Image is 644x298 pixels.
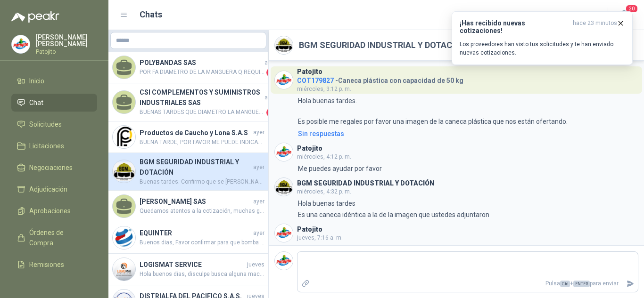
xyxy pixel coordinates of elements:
[108,254,268,285] a: Company LogoLOGISMAT SERVICEjuevesHola buenos dias, disculpe busca alguna maca en especifico
[108,191,268,222] a: [PERSON_NAME] SASayerQuedamos atentos a la cotización, muchas gracias
[11,94,97,112] a: Chat
[275,36,293,54] img: Company Logo
[140,228,251,238] h4: EQUINTER
[108,222,268,254] a: Company LogoEQUINTERayerBuenos dias, Favor confirmar para que bomba o equipos son estos repuestos...
[298,198,355,209] p: Hola buenas tardes
[297,227,322,232] h3: Patojito
[275,71,293,89] img: Company Logo
[460,19,569,34] h3: ¡Has recibido nuevas cotizaciones!
[616,7,633,24] button: 20
[108,121,268,153] a: Company LogoProductos de Caucho y Lona S.A.SayerBUENA TARDE, POR FAVOR ME PUEDE INDICAR EL DIAMET...
[253,197,264,206] span: ayer
[275,224,293,242] img: Company Logo
[29,119,62,129] span: Solicitudes
[297,153,351,160] span: miércoles, 4:12 p. m.
[29,162,73,173] span: Negociaciones
[140,207,264,216] span: Quedamos atentos a la cotización, muchas gracias
[266,68,276,77] span: 1
[29,184,67,194] span: Adjudicación
[140,57,263,68] h4: POLYBANDAS SAS
[298,96,568,127] p: Hola buenas tardes. Es posible me regales por favor una imagen de la caneca plástica que nos está...
[298,163,382,174] p: Me puedes ayudar por favor
[108,153,268,191] a: Company LogoBGM SEGURIDAD INDUSTRIAL Y DOTACIÓNayerBuenas tardes. Confirmo que se [PERSON_NAME] d...
[140,108,264,117] span: BUENAS TARDES QUE DIAMETRO LA MANGUERA
[297,86,351,92] span: miércoles, 3:12 p. m.
[11,11,59,23] img: Logo peakr
[11,180,97,198] a: Adjudicación
[140,87,263,108] h4: CSI COMPLEMENTOS Y SUMINISTROS INDUSTRIALES SAS
[275,143,293,161] img: Company Logo
[460,40,625,57] p: Los proveedores han visto tus solicitudes y te han enviado nuevas cotizaciones.
[140,196,251,207] h4: [PERSON_NAME] SAS
[36,34,97,47] p: [PERSON_NAME] [PERSON_NAME]
[113,226,135,249] img: Company Logo
[113,160,135,183] img: Company Logo
[11,72,97,90] a: Inicio
[29,206,71,216] span: Aprobaciones
[560,281,570,287] span: Ctrl
[297,74,463,83] h4: - Caneca plástica con capacidad de 50 kg
[140,157,251,177] h4: BGM SEGURIDAD INDUSTRIAL Y DOTACIÓN
[296,129,638,139] a: Sin respuestas
[140,68,264,77] span: POR FA DIAMETRO DE LA MANGUERA Q REQUIERE Y CUANTOS METROS NECESITA GRACIAS
[29,259,64,270] span: Remisiones
[253,229,264,238] span: ayer
[314,275,623,292] p: Pulsa + para enviar
[297,188,351,195] span: miércoles, 4:32 p. m.
[264,93,276,102] span: ayer
[29,97,43,108] span: Chat
[452,11,633,65] button: ¡Has recibido nuevas cotizaciones!hace 23 minutos Los proveedores han visto tus solicitudes y te ...
[108,52,268,83] a: POLYBANDAS SASayerPOR FA DIAMETRO DE LA MANGUERA Q REQUIERE Y CUANTOS METROS NECESITA GRACIAS1
[29,227,88,248] span: Órdenes de Compra
[622,275,638,292] button: Enviar
[297,69,322,74] h3: Patojito
[140,270,264,279] span: Hola buenos dias, disculpe busca alguna maca en especifico
[275,252,293,270] img: Company Logo
[113,126,135,148] img: Company Logo
[297,234,343,241] span: jueves, 7:16 a. m.
[297,146,322,151] h3: Patojito
[11,256,97,274] a: Remisiones
[11,224,97,252] a: Órdenes de Compra
[11,137,97,155] a: Licitaciones
[253,128,264,137] span: ayer
[29,141,64,151] span: Licitaciones
[113,258,135,281] img: Company Logo
[247,260,264,269] span: jueves
[11,115,97,133] a: Solicitudes
[108,83,268,121] a: CSI COMPLEMENTOS Y SUMINISTROS INDUSTRIALES SASayerBUENAS TARDES QUE DIAMETRO LA MANGUERA1
[140,138,264,147] span: BUENA TARDE, POR FAVOR ME PUEDE INDICAR EL DIAMETRO INTERNO DE LA MANGUERA PARA PROCEDER A COTIZA...
[573,281,590,287] span: ENTER
[297,275,314,292] label: Adjuntar archivos
[36,49,97,55] p: Patojito
[573,19,617,34] span: hace 23 minutos
[140,8,162,21] h1: Chats
[253,163,264,172] span: ayer
[298,244,320,255] p: Gracias
[297,77,334,84] span: COT179827
[297,181,434,186] h3: BGM SEGURIDAD INDUSTRIAL Y DOTACIÓN
[140,238,264,247] span: Buenos dias, Favor confirmar para que bomba o equipos son estos repuestos y la marca de la misma.
[298,129,344,139] div: Sin respuestas
[275,178,293,196] img: Company Logo
[11,202,97,220] a: Aprobaciones
[11,159,97,177] a: Negociaciones
[12,35,30,53] img: Company Logo
[266,108,276,117] span: 1
[298,209,489,220] p: Es una caneca idéntica a la de la imagen que ustedes adjuntaron
[299,39,467,52] h2: BGM SEGURIDAD INDUSTRIAL Y DOTACIÓN
[140,259,245,270] h4: LOGISMAT SERVICE
[140,128,251,138] h4: Productos de Caucho y Lona S.A.S
[140,177,264,186] span: Buenas tardes. Confirmo que se [PERSON_NAME] de compra 13640 para la compra de las canecas
[264,58,276,67] span: ayer
[29,76,44,86] span: Inicio
[625,4,638,13] span: 20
